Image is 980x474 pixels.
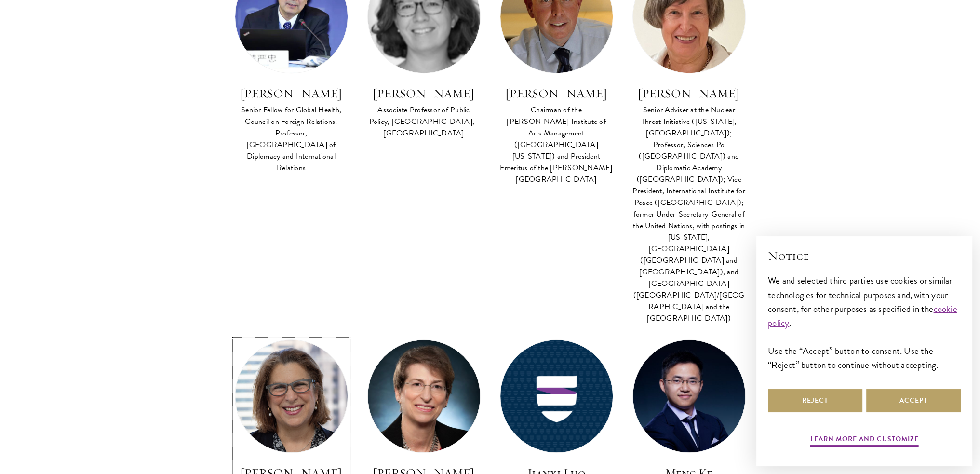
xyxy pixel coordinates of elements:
[367,85,481,102] h3: [PERSON_NAME]
[235,104,348,174] div: Senior Fellow for Global Health, Council on Foreign Relations; Professor, [GEOGRAPHIC_DATA] of Di...
[235,85,348,102] h3: [PERSON_NAME]
[810,433,919,448] button: Learn more and customize
[632,85,746,102] h3: [PERSON_NAME]
[768,389,862,412] button: Reject
[500,85,613,102] h3: [PERSON_NAME]
[632,104,746,324] div: Senior Adviser at the Nuclear Threat Initiative ([US_STATE], [GEOGRAPHIC_DATA]); Professor, Scien...
[866,389,961,412] button: Accept
[768,248,961,264] h2: Notice
[367,104,481,139] div: Associate Professor of Public Policy, [GEOGRAPHIC_DATA], [GEOGRAPHIC_DATA]
[500,104,613,185] div: Chairman of the [PERSON_NAME] Institute of Arts Management ([GEOGRAPHIC_DATA][US_STATE]) and Pres...
[768,302,957,330] a: cookie policy
[768,273,961,371] div: We and selected third parties use cookies or similar technologies for technical purposes and, wit...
